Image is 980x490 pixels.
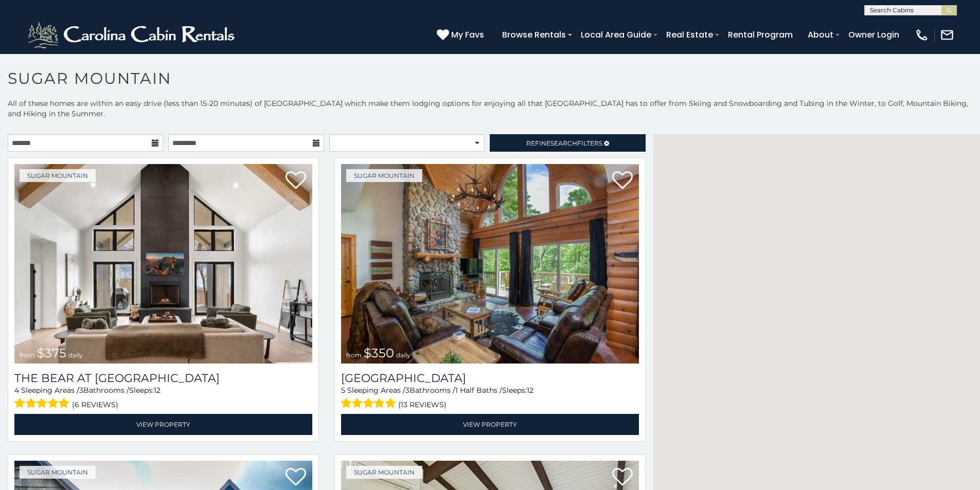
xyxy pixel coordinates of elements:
a: Rental Program [723,26,798,44]
a: Add to favorites [612,467,633,488]
a: About [803,26,839,44]
a: View Property [14,414,312,435]
span: daily [396,351,411,359]
a: Real Estate [661,26,718,44]
span: Search [550,139,577,147]
span: My Favs [451,28,484,41]
h3: Grouse Moor Lodge [341,371,639,385]
a: RefineSearchFilters [490,134,645,152]
a: Local Area Guide [576,26,656,44]
span: from [20,351,35,359]
span: 1 Half Baths / [455,386,502,395]
a: Add to favorites [286,467,306,488]
img: White-1-2.png [26,20,239,50]
span: from [346,351,362,359]
span: 12 [527,386,533,395]
span: (6 reviews) [72,398,118,411]
a: The Bear At [GEOGRAPHIC_DATA] [14,371,312,385]
img: mail-regular-white.png [940,28,954,42]
a: The Bear At Sugar Mountain from $375 daily [14,164,312,364]
a: Sugar Mountain [346,466,422,479]
a: My Favs [437,28,487,42]
a: Add to favorites [612,170,633,192]
span: 3 [79,386,83,395]
span: 12 [154,386,161,395]
span: 4 [14,386,19,395]
a: [GEOGRAPHIC_DATA] [341,371,639,385]
div: Sleeping Areas / Bathrooms / Sleeps: [341,385,639,411]
a: View Property [341,414,639,435]
a: Sugar Mountain [20,466,96,479]
span: (13 reviews) [398,398,447,411]
a: Browse Rentals [497,26,571,44]
div: Sleeping Areas / Bathrooms / Sleeps: [14,385,312,411]
span: Refine Filters [526,139,602,147]
a: Grouse Moor Lodge from $350 daily [341,164,639,364]
span: $350 [364,346,394,360]
h3: The Bear At Sugar Mountain [14,371,312,385]
a: Owner Login [843,26,904,44]
a: Sugar Mountain [20,169,96,182]
img: Grouse Moor Lodge [341,164,639,364]
img: The Bear At Sugar Mountain [14,164,312,364]
span: 5 [341,386,345,395]
span: daily [68,351,83,359]
span: $375 [37,346,66,360]
a: Sugar Mountain [346,169,422,182]
a: Add to favorites [286,170,306,192]
img: phone-regular-white.png [915,28,929,42]
span: 3 [405,386,409,395]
